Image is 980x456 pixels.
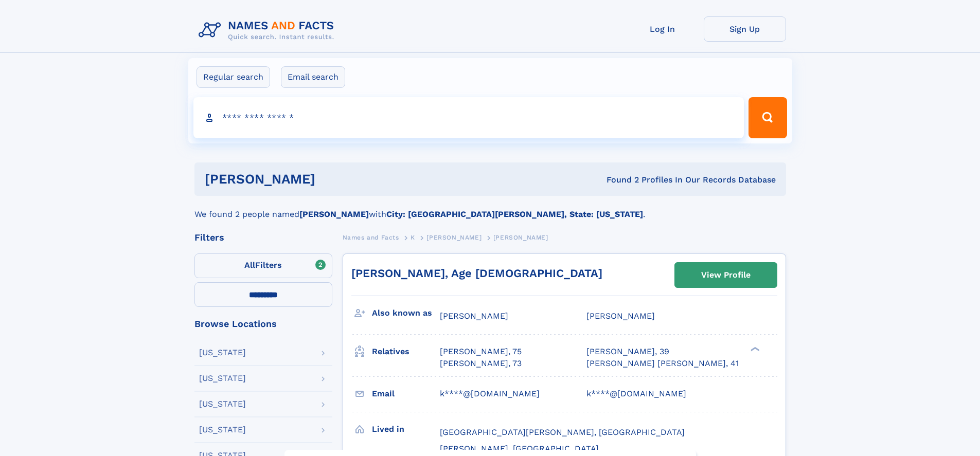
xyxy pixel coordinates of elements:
[704,16,786,42] a: Sign Up
[440,358,522,369] a: [PERSON_NAME], 73
[372,343,440,360] h3: Relatives
[461,174,776,186] div: Found 2 Profiles In Our Records Database
[199,426,246,434] div: [US_STATE]
[372,421,440,438] h3: Lived in
[194,233,332,242] div: Filters
[586,311,655,321] span: [PERSON_NAME]
[426,231,482,244] a: [PERSON_NAME]
[749,97,787,138] button: Search Button
[193,97,744,138] input: search input
[621,16,704,42] a: Log In
[411,234,415,241] span: K
[372,385,440,403] h3: Email
[440,444,599,453] span: [PERSON_NAME], [GEOGRAPHIC_DATA]
[197,66,270,88] label: Regular search
[205,173,461,186] h1: [PERSON_NAME]
[426,234,482,241] span: [PERSON_NAME]
[386,209,643,219] b: City: [GEOGRAPHIC_DATA][PERSON_NAME], State: [US_STATE]
[493,234,548,241] span: [PERSON_NAME]
[701,263,751,287] div: View Profile
[586,346,669,357] a: [PERSON_NAME], 39
[199,349,246,357] div: [US_STATE]
[244,260,255,270] span: All
[199,400,246,408] div: [US_STATE]
[411,231,415,244] a: K
[748,346,760,353] div: ❯
[675,263,777,287] a: View Profile
[343,231,399,244] a: Names and Facts
[586,358,739,369] a: [PERSON_NAME] [PERSON_NAME], 41
[194,16,343,44] img: Logo Names and Facts
[440,427,685,437] span: [GEOGRAPHIC_DATA][PERSON_NAME], [GEOGRAPHIC_DATA]
[194,253,332,278] label: Filters
[372,304,440,322] h3: Also known as
[440,311,508,321] span: [PERSON_NAME]
[194,319,332,329] div: Browse Locations
[440,346,522,357] a: [PERSON_NAME], 75
[194,196,786,221] div: We found 2 people named with .
[299,209,369,219] b: [PERSON_NAME]
[199,374,246,382] div: [US_STATE]
[281,66,345,88] label: Email search
[351,267,602,280] a: [PERSON_NAME], Age [DEMOGRAPHIC_DATA]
